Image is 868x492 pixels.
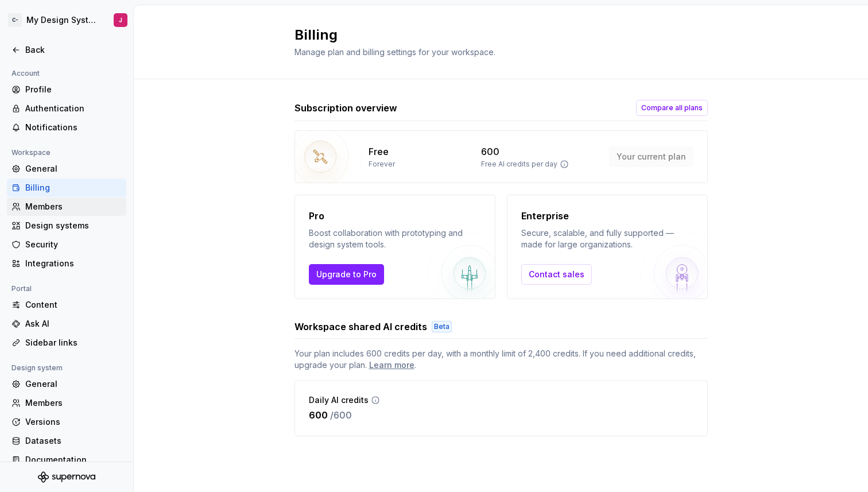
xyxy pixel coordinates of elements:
[25,378,122,390] div: General
[309,209,481,223] p: Pro
[7,67,44,80] div: Account
[330,408,352,422] p: / 600
[481,145,499,158] p: 600
[25,239,122,250] div: Security
[641,103,703,113] span: Compare all plans
[7,41,126,59] a: Back
[309,264,384,285] button: Upgrade to Pro
[7,413,126,431] a: Versions
[294,47,495,57] span: Manage plan and billing settings for your workspace.
[369,145,389,158] p: Free
[7,394,126,412] a: Members
[294,26,694,44] h2: Billing
[7,160,126,178] a: General
[316,269,377,280] span: Upgrade to Pro
[119,16,122,25] div: J
[529,269,584,280] span: Contact sales
[7,432,126,450] a: Datasets
[2,7,131,33] button: C-My Design SystemJ
[7,282,36,296] div: Portal
[369,160,395,169] p: Forever
[25,201,122,212] div: Members
[7,235,126,254] a: Security
[309,394,369,406] p: Daily AI credits
[25,416,122,428] div: Versions
[8,13,22,27] div: C-
[369,359,414,371] a: Learn more
[25,435,122,447] div: Datasets
[636,100,708,116] button: Compare all plans
[38,471,95,483] svg: Supernova Logo
[7,118,126,137] a: Notifications
[25,454,122,466] div: Documentation
[25,122,122,133] div: Notifications
[7,146,55,160] div: Workspace
[7,315,126,333] a: Ask AI
[294,101,397,115] h3: Subscription overview
[7,216,126,235] a: Design systems
[25,258,122,269] div: Integrations
[25,397,122,409] div: Members
[7,80,126,99] a: Profile
[521,227,693,250] p: Secure, scalable, and fully supported — made for large organizations.
[25,337,122,348] div: Sidebar links
[481,160,557,169] p: Free AI credits per day
[521,209,693,223] p: Enterprise
[521,264,592,285] a: Contact sales
[7,179,126,197] a: Billing
[7,451,126,469] a: Documentation
[309,227,481,250] p: Boost collaboration with prototyping and design system tools.
[7,197,126,216] a: Members
[25,220,122,231] div: Design systems
[25,182,122,193] div: Billing
[432,321,452,332] div: Beta
[25,318,122,330] div: Ask AI
[294,348,708,371] span: Your plan includes 600 credits per day, with a monthly limit of 2,400 credits. If you need additi...
[7,296,126,314] a: Content
[7,99,126,118] a: Authentication
[7,375,126,393] a: General
[7,254,126,273] a: Integrations
[7,361,67,375] div: Design system
[25,84,122,95] div: Profile
[25,299,122,311] div: Content
[7,334,126,352] a: Sidebar links
[26,14,100,26] div: My Design System
[25,103,122,114] div: Authentication
[309,408,328,422] p: 600
[294,320,427,334] h3: Workspace shared AI credits
[25,44,122,56] div: Back
[25,163,122,175] div: General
